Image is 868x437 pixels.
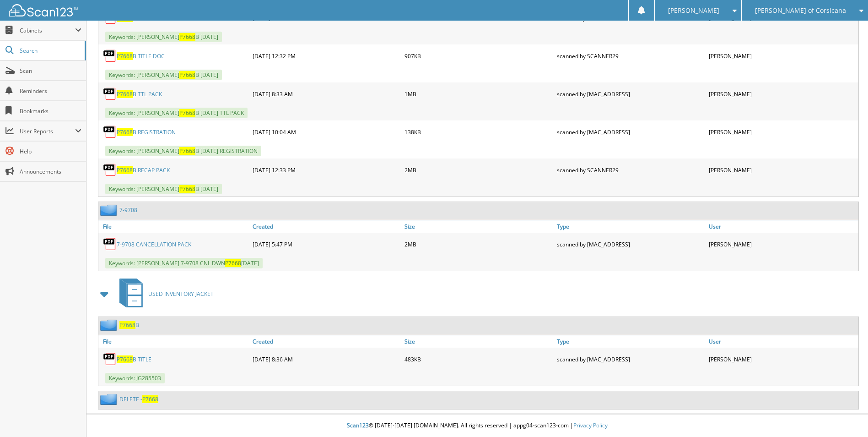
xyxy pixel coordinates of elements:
span: P7668 [117,90,133,98]
a: P7668B TITLE DOC [117,52,165,60]
div: 483KB [402,350,554,368]
span: P7668 [117,166,133,174]
span: USED INVENTORY JACKET [148,290,214,298]
a: P7668B REGISTRATION [117,128,176,136]
a: Size [402,335,554,348]
span: P7668 [117,52,133,60]
div: 2MB [402,161,554,179]
img: PDF.png [103,125,117,139]
div: scanned by [MAC_ADDRESS] [555,85,706,103]
span: P7668 [179,109,195,117]
div: scanned by [MAC_ADDRESS] [555,235,706,253]
span: [PERSON_NAME] of Corsicana [755,8,846,13]
div: [PERSON_NAME] [706,350,858,368]
div: scanned by SCANNER29 [555,161,706,179]
span: P7668 [179,147,195,155]
div: 907KB [402,47,554,65]
div: [DATE] 12:33 PM [250,161,402,179]
div: [DATE] 10:04 AM [250,123,402,141]
a: File [98,220,250,233]
span: Search [20,47,80,55]
div: [PERSON_NAME] [706,47,858,65]
div: [DATE] 5:47 PM [250,235,402,253]
span: [PERSON_NAME] [668,8,719,13]
span: User Reports [20,127,75,135]
a: 7-9708 [119,206,137,214]
div: 2MB [402,235,554,253]
span: Announcements [20,168,81,175]
a: P7668B [119,321,139,329]
span: Reminders [20,87,81,95]
div: scanned by [MAC_ADDRESS] [555,350,706,368]
img: folder2.png [100,319,119,331]
a: Size [402,220,554,233]
span: P7668 [179,185,195,193]
div: [DATE] 12:32 PM [250,47,402,65]
span: Cabinets [20,27,75,34]
span: P7668 [179,71,195,79]
a: P7668B TTL PACK [117,90,162,98]
a: Type [555,335,706,348]
a: USED INVENTORY JACKET [114,276,214,312]
span: P7668 [117,355,133,363]
div: 1MB [402,85,554,103]
span: Scan123 [347,421,369,429]
span: P7668 [179,33,195,41]
img: PDF.png [103,163,117,177]
span: Keywords: JG285503 [105,373,165,383]
a: P7668B TITLE [117,355,151,363]
img: folder2.png [100,204,119,216]
a: Privacy Policy [573,421,608,429]
span: Keywords: [PERSON_NAME] B [DATE] [105,70,222,80]
span: P7668 [117,128,133,136]
span: Keywords: [PERSON_NAME] B [DATE] REGISTRATION [105,146,261,156]
img: scan123-logo-white.svg [9,4,78,16]
span: Keywords: [PERSON_NAME] 7-9708 CNL DWN [DATE] [105,258,263,268]
img: PDF.png [103,237,117,251]
img: PDF.png [103,352,117,366]
a: Type [555,220,706,233]
span: Keywords: [PERSON_NAME] B [DATE] TTL PACK [105,108,248,118]
div: [DATE] 8:33 AM [250,85,402,103]
div: scanned by SCANNER29 [555,47,706,65]
span: P7668 [142,395,158,403]
div: [PERSON_NAME] [706,123,858,141]
div: scanned by [MAC_ADDRESS] [555,123,706,141]
a: File [98,335,250,348]
a: Created [250,335,402,348]
span: Keywords: [PERSON_NAME] B [DATE] [105,32,222,42]
a: DELETE -P7668 [119,395,158,403]
span: P7668 [225,259,241,267]
a: 7-9708 CANCELLATION PACK [117,240,191,248]
div: [PERSON_NAME] [706,85,858,103]
img: PDF.png [103,49,117,63]
img: folder2.png [100,393,119,405]
a: P7668B RECAP PACK [117,166,170,174]
div: 138KB [402,123,554,141]
div: [PERSON_NAME] [706,161,858,179]
span: Keywords: [PERSON_NAME] B [DATE] [105,184,222,194]
div: [PERSON_NAME] [706,235,858,253]
a: User [706,335,858,348]
iframe: Chat Widget [822,393,868,437]
a: Created [250,220,402,233]
img: PDF.png [103,87,117,101]
span: Bookmarks [20,107,81,115]
span: Scan [20,67,81,75]
a: User [706,220,858,233]
div: [DATE] 8:36 AM [250,350,402,368]
span: Help [20,147,81,155]
div: © [DATE]-[DATE] [DOMAIN_NAME]. All rights reserved | appg04-scan123-com | [86,415,868,437]
span: P7668 [119,321,135,329]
